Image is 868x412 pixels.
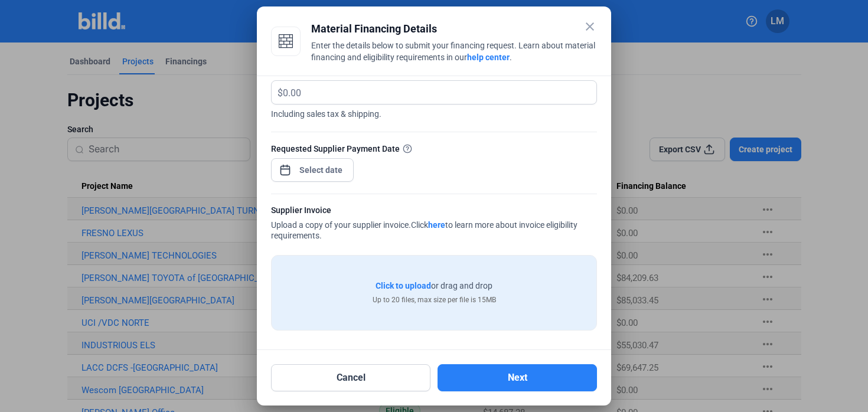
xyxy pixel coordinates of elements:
[271,364,430,391] button: Cancel
[428,220,445,230] a: here
[467,53,510,62] a: help center
[431,280,492,292] span: or drag and drop
[583,19,597,34] mat-icon: close
[283,81,583,104] input: 0.00
[271,204,597,219] div: Supplier Invoice
[279,158,291,170] button: Open calendar
[271,142,597,155] div: Requested Supplier Payment Date
[376,281,431,290] span: Click to upload
[271,104,597,120] span: Including sales tax & shipping.
[373,295,496,305] div: Up to 20 files, max size per file is 15MB
[438,364,597,391] button: Next
[311,40,597,66] div: Enter the details below to submit your financing request. Learn about material financing and elig...
[271,204,597,243] div: Upload a copy of your supplier invoice.
[510,53,512,62] span: .
[271,220,577,240] span: Click to learn more about invoice eligibility requirements.
[272,81,283,100] span: $
[296,163,347,177] input: Select date
[311,21,597,37] div: Material Financing Details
